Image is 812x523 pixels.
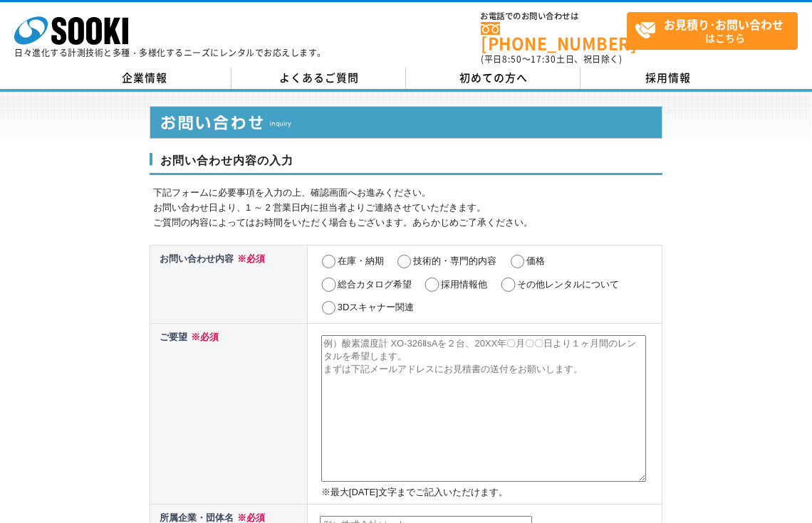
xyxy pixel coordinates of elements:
[150,106,662,139] img: お問い合わせ
[231,68,406,89] a: よくあるご質問
[635,13,797,48] span: はこちら
[187,332,219,342] span: ※必須
[481,12,627,21] span: お電話でのお問い合わせは
[627,12,798,50] a: お見積り･お問い合わせはこちら
[14,48,326,57] p: 日々進化する計測技術と多種・多様化するニーズにレンタルでお応えします。
[517,279,619,290] label: その他レンタルについて
[526,255,545,266] label: 価格
[321,485,659,500] p: ※最大[DATE]文字までご記入いただけます。
[234,512,265,523] span: ※必須
[338,255,384,266] label: 在庫・納期
[150,245,308,323] th: お問い合わせ内容
[664,16,784,33] strong: お見積り･お問い合わせ
[481,22,627,51] a: [PHONE_NUMBER]
[57,68,231,89] a: 企業情報
[338,302,415,312] label: 3Dスキャナー関連
[153,186,662,230] p: 下記フォームに必要事項を入力の上、確認画面へお進みください。 お問い合わせ日より、1 ～ 2 営業日内に担当者よりご連絡させていただきます。 ご質問の内容によってはお時間をいただく場合もございま...
[531,53,556,65] span: 17:30
[459,70,528,85] span: 初めての方へ
[481,53,622,65] span: (平日 ～ 土日、祝日除く)
[338,279,412,290] label: 総合カタログ希望
[234,253,265,264] span: ※必須
[150,153,662,176] h3: お問い合わせ内容の入力
[413,255,496,266] label: 技術的・専門的内容
[441,279,487,290] label: 採用情報他
[581,68,755,89] a: 採用情報
[406,68,581,89] a: 初めての方へ
[502,53,522,65] span: 8:50
[150,323,308,504] th: ご要望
